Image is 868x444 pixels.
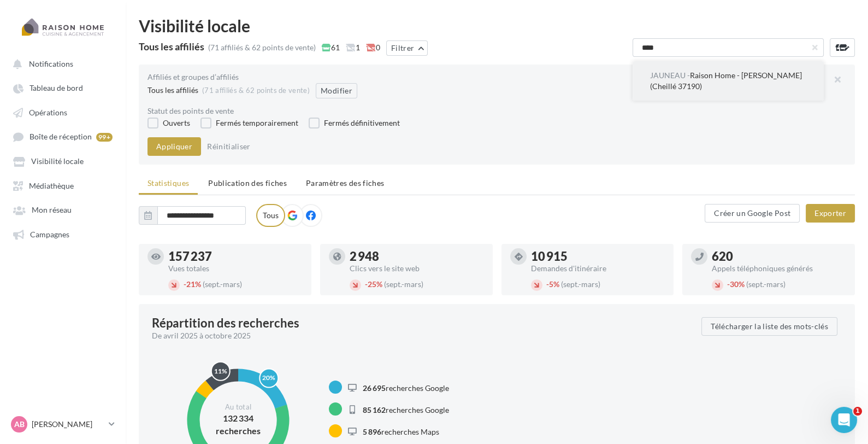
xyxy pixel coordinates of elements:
[712,250,846,262] div: 620
[7,224,119,244] a: Campagnes
[29,181,74,190] span: Médiathèque
[316,83,357,98] button: Modifier
[350,265,484,272] div: Clics vers le site web
[31,157,84,166] span: Visibilité locale
[365,279,382,289] span: 25%
[32,206,72,215] span: Mon réseau
[139,17,855,34] div: Visibilité locale
[633,61,824,101] button: JAUNEAU -Raison Home - [PERSON_NAME] (Cheillé 37190)
[363,427,439,436] span: recherches Maps
[309,118,400,128] label: Fermés définitivement
[650,71,802,91] span: Raison Home - [PERSON_NAME] (Cheillé 37190)
[147,137,201,156] button: Appliquer
[152,317,299,329] div: Répartition des recherches
[14,419,25,430] span: AB
[29,84,83,93] span: Tableau de bord
[363,405,386,414] span: 85 162
[29,132,92,142] span: Boîte de réception
[7,102,119,122] a: Opérations
[203,279,242,289] span: (sept.-mars)
[208,42,316,53] div: (71 affiliés & 62 points de vente)
[152,330,693,341] div: De avril 2025 à octobre 2025
[29,59,73,68] span: Notifications
[147,107,846,115] label: Statut des points de vente
[650,71,690,80] span: JAUNEAU -
[7,126,119,147] a: Boîte de réception 99+
[7,176,119,195] a: Médiathèque
[366,42,380,53] span: 0
[346,42,360,53] span: 1
[200,118,298,128] label: Fermés temporairement
[7,54,115,73] button: Notifications
[203,140,255,153] button: Réinitialiser
[712,265,846,272] div: Appels téléphoniques générés
[831,407,857,433] iframe: Intercom live chat
[168,265,303,272] div: Vues totales
[363,383,449,392] span: recherches Google
[386,40,428,56] button: Filtrer
[30,230,69,239] span: Campagnes
[727,279,730,289] span: -
[365,279,368,289] span: -
[705,204,800,223] button: Créer un Google Post
[32,419,104,430] p: [PERSON_NAME]
[96,133,113,142] div: 99+
[184,279,186,289] span: -
[363,427,381,436] span: 5 896
[147,118,190,128] label: Ouverts
[806,204,855,223] button: Exporter
[853,407,862,416] span: 1
[746,279,786,289] span: (sept.-mars)
[202,86,310,96] div: (71 affiliés & 62 points de vente)
[363,383,386,392] span: 26 695
[9,414,117,435] a: AB [PERSON_NAME]
[256,204,285,227] label: Tous
[363,405,449,414] span: recherches Google
[7,151,119,171] a: Visibilité locale
[546,279,549,289] span: -
[531,265,665,272] div: Demandes d'itinéraire
[184,279,201,289] span: 21%
[727,279,745,289] span: 30%
[384,279,423,289] span: (sept.-mars)
[29,108,67,117] span: Opérations
[546,279,559,289] span: 5%
[701,317,837,336] button: Télécharger la liste des mots-clés
[7,200,119,219] a: Mon réseau
[306,178,384,188] span: Paramètres des fiches
[350,250,484,262] div: 2 948
[322,42,340,53] span: 61
[168,250,303,262] div: 157 237
[208,178,287,188] span: Publication des fiches
[7,78,119,97] a: Tableau de bord
[147,85,198,96] div: Tous les affiliés
[531,250,665,262] div: 10 915
[561,279,600,289] span: (sept.-mars)
[139,42,204,51] div: Tous les affiliés
[147,73,846,81] div: Affiliés et groupes d’affiliés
